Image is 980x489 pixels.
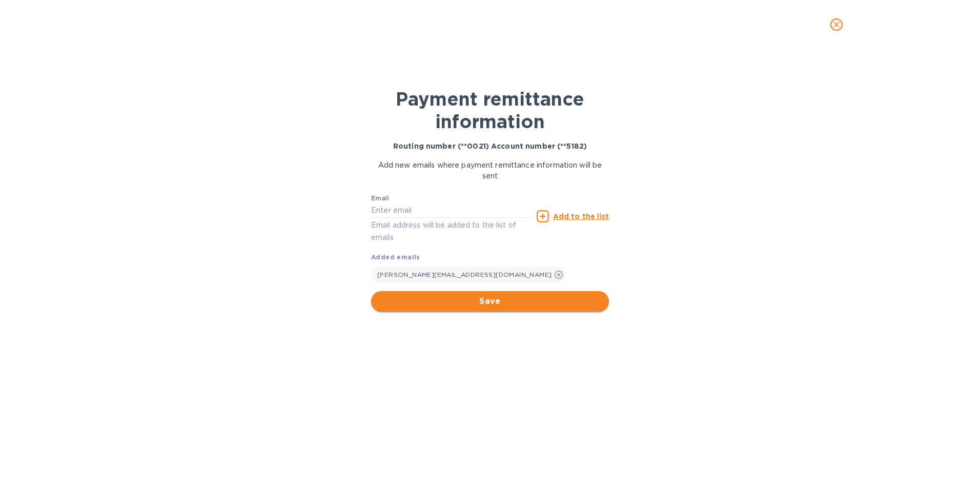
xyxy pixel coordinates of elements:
[371,291,609,312] button: Save
[371,253,420,261] b: Added emails
[379,295,601,308] span: Save
[371,195,389,201] label: Email
[371,203,533,218] input: Enter email
[393,142,587,150] b: Routing number (**0021) Account number (**5182)
[371,160,609,181] p: Add new emails where payment remittance information will be sent
[396,88,584,133] b: Payment remittance information
[824,12,849,37] button: close
[377,271,552,278] span: [PERSON_NAME][EMAIL_ADDRESS][DOMAIN_NAME]
[371,219,533,243] p: Email address will be added to the list of emails
[553,212,609,220] u: Add to the list
[371,267,565,283] div: [PERSON_NAME][EMAIL_ADDRESS][DOMAIN_NAME]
